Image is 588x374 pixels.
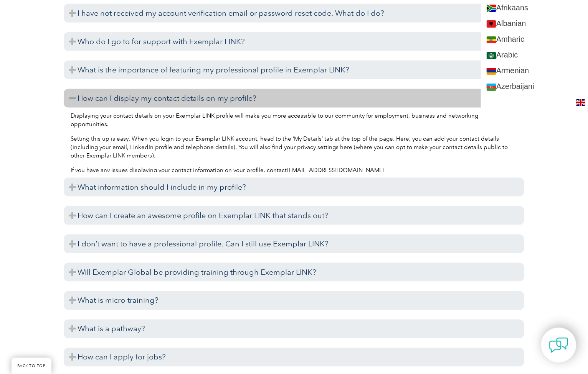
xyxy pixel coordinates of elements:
[487,5,496,12] img: af
[64,4,524,23] h3: I have not received my account verification email or password reset code. What do I do?
[64,263,524,282] h3: Will Exemplar Global be providing training through Exemplar LINK?
[287,167,385,174] a: [EMAIL_ADDRESS][DOMAIN_NAME]
[64,206,524,225] h3: How can I create an awesome profile on Exemplar LINK that stands out?
[487,84,496,91] img: az
[487,36,496,44] img: am
[64,320,524,338] h3: What is a pathway?
[64,61,524,79] h3: What is the importance of featuring my professional profile in Exemplar LINK?
[64,235,524,253] h3: I don’t want to have a professional profile. Can I still use Exemplar LINK?
[487,20,496,28] img: sq
[481,47,588,63] a: Arabic
[71,166,517,174] p: If you have any issues displaying your contact information on your profile, contact
[481,79,588,94] a: Azerbaijani
[12,358,51,374] a: BACK TO TOP
[487,52,496,59] img: ar
[64,348,524,367] h3: How can I apply for jobs?
[487,68,496,75] img: hy
[64,178,524,197] h3: What information should I include in my profile?
[576,99,586,106] img: en
[64,32,524,51] h3: Who do I go to for support with Exemplar LINK?
[64,89,524,108] h3: How can I display my contact details on my profile?
[549,336,568,355] img: contact-chat.png
[71,135,517,160] p: Setting this up is easy. When you login to your Exemplar LINK account, head to the ‘My Details’ t...
[481,95,588,110] a: Basque
[481,63,588,79] a: Armenian
[481,31,588,47] a: Amharic
[64,291,524,310] h3: What is micro-training?
[71,112,517,128] p: Displaying your contact details on your Exemplar LINK profile will make you more accessible to ou...
[481,16,588,31] a: Albanian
